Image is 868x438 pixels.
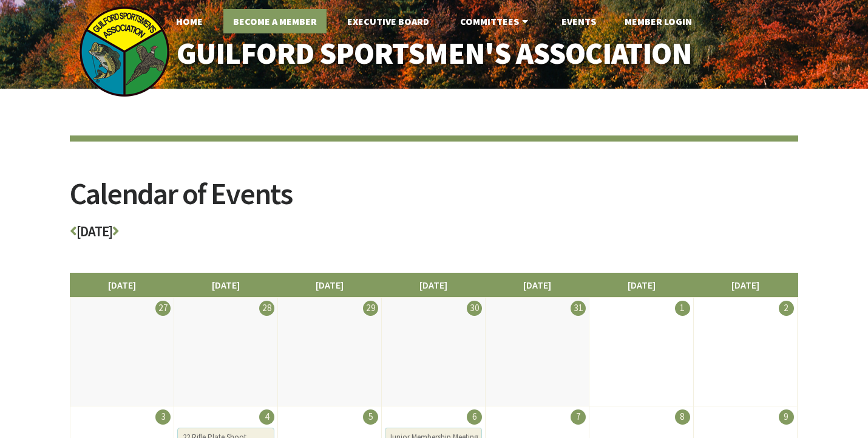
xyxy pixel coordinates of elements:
[70,273,174,297] li: [DATE]
[155,301,171,316] div: 27
[363,409,378,425] div: 5
[363,301,378,316] div: 29
[151,28,717,80] a: Guilford Sportsmen's Association
[70,179,798,224] h2: Calendar of Events
[381,273,486,297] li: [DATE]
[571,301,586,316] div: 31
[571,409,586,425] div: 7
[485,273,589,297] li: [DATE]
[552,9,606,33] a: Events
[277,273,382,297] li: [DATE]
[450,9,541,33] a: Committees
[693,273,798,297] li: [DATE]
[259,409,274,425] div: 4
[166,9,212,33] a: Home
[70,224,798,245] h3: [DATE]
[615,9,702,33] a: Member Login
[675,301,690,316] div: 1
[174,273,278,297] li: [DATE]
[337,9,439,33] a: Executive Board
[779,409,794,425] div: 9
[675,409,690,425] div: 8
[79,6,170,97] img: logo_sm.png
[155,409,171,425] div: 3
[467,409,482,425] div: 6
[467,301,482,316] div: 30
[589,273,693,297] li: [DATE]
[259,301,274,316] div: 28
[223,9,327,33] a: Become A Member
[779,301,794,316] div: 2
